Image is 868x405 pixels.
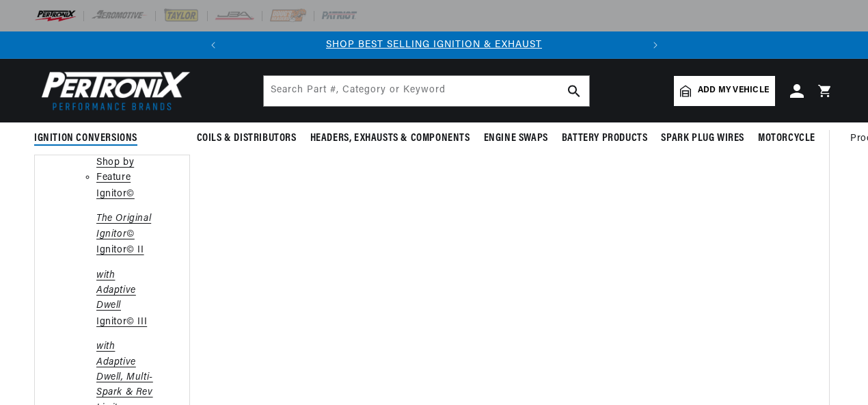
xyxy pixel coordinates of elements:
[758,131,815,146] span: Motorcycle
[190,122,303,155] summary: Coils & Distributors
[326,40,542,50] a: SHOP BEST SELLING IGNITION & EXHAUST
[197,131,297,146] span: Coils & Distributors
[227,38,642,53] div: 1 of 2
[484,131,548,146] span: Engine Swaps
[96,243,155,258] p: Ignitor© II
[562,131,648,146] span: Battery Products
[96,270,136,311] em: with Adaptive Dwell
[661,131,744,146] span: Spark Plug Wires
[96,155,155,186] a: Shop by Feature
[200,31,227,59] button: Translation missing: en.sections.announcements.previous_announcement
[674,76,775,106] a: Add my vehicle
[698,84,769,97] span: Add my vehicle
[34,67,191,114] img: Pertronix
[96,187,155,202] p: Ignitor©
[34,122,190,155] summary: Ignition Conversions
[96,315,155,330] p: Ignitor© III
[96,243,155,314] a: Ignitor© II with Adaptive Dwell
[303,122,477,155] summary: Headers, Exhausts & Components
[264,76,589,106] input: Search Part #, Category or Keyword
[555,122,655,155] summary: Battery Products
[477,122,555,155] summary: Engine Swaps
[96,213,151,239] em: The Original Ignitor©
[310,131,470,146] span: Headers, Exhausts & Components
[654,122,751,155] summary: Spark Plug Wires
[34,131,137,146] span: Ignition Conversions
[227,38,642,53] div: Announcement
[642,31,669,59] button: Translation missing: en.sections.announcements.next_announcement
[96,187,155,242] a: Ignitor© The Original Ignitor©
[751,122,822,155] summary: Motorcycle
[559,76,589,106] button: search button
